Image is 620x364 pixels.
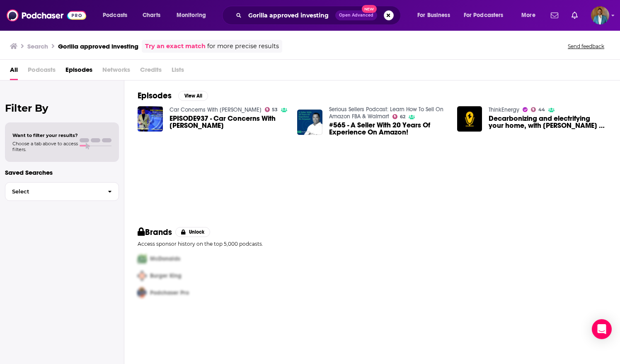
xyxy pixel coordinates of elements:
img: User Profile [591,6,609,24]
button: View All [178,91,208,101]
img: First Pro Logo [134,250,150,267]
span: McDonalds [150,255,180,262]
span: Podcasts [28,63,56,80]
span: New [362,5,377,13]
p: Saved Searches [5,169,119,176]
span: for more precise results [207,42,279,51]
span: 44 [538,108,545,112]
button: open menu [171,9,217,22]
div: Search podcasts, credits, & more... [230,6,409,25]
img: Second Pro Logo [134,267,150,284]
img: Podchaser - Follow, Share and Rate Podcasts [7,7,86,23]
span: 53 [272,108,278,112]
span: For Podcasters [464,10,504,21]
a: 62 [392,114,405,119]
span: Burger King [150,272,182,279]
a: Try an exact match [145,42,206,51]
span: Monitoring [177,10,206,21]
button: Show profile menu [591,6,609,24]
span: More [521,10,535,21]
a: 53 [265,107,278,112]
span: Charts [143,10,160,21]
span: Networks [102,63,130,80]
button: Open AdvancedNew [335,10,377,20]
a: Charts [137,9,165,22]
button: Send feedback [565,43,607,50]
input: Search podcasts, credits, & more... [245,9,335,22]
a: Show notifications dropdown [568,8,581,22]
button: Unlock [175,227,211,237]
span: Want to filter your results? [12,132,78,138]
button: open menu [412,9,460,22]
button: open menu [458,9,516,22]
span: EPISODE937 - Car Concerns With [PERSON_NAME] [170,115,288,129]
a: Car Concerns With Harry Douglas [170,106,262,113]
h2: Filter By [5,102,119,114]
img: EPISODE937 - Car Concerns With Harry Douglas [138,106,163,132]
a: EPISODE937 - Car Concerns With Harry Douglas [170,115,288,129]
a: Serious Sellers Podcast: Learn How To Sell On Amazon FBA & Walmart [329,106,443,120]
span: Logged in as smortier42491 [591,6,609,24]
a: Show notifications dropdown [547,8,562,22]
h2: Brands [138,227,172,237]
span: Choose a tab above to access filters. [12,141,78,152]
h3: Search [27,42,48,50]
a: All [10,63,18,80]
img: Third Pro Logo [134,284,150,301]
a: #565 - A Seller With 20 Years Of Experience On Amazon! [329,122,447,136]
span: Credits [140,63,162,80]
img: Decarbonizing and electrifying your home, with Sarah Grant of Goldfinch Energy [457,106,482,132]
button: open menu [516,9,546,22]
a: Episodes [65,63,92,80]
a: ThinkEnergy [489,106,519,113]
p: Access sponsor history on the top 5,000 podcasts. [138,241,607,247]
img: #565 - A Seller With 20 Years Of Experience On Amazon! [297,110,322,135]
h3: Gorilla approved investing [58,42,138,50]
span: Podchaser Pro [150,289,189,296]
span: Open Advanced [339,13,373,17]
div: Open Intercom Messenger [592,319,612,339]
span: For Business [417,10,450,21]
span: 62 [400,115,405,119]
button: open menu [97,9,138,22]
span: Lists [172,63,184,80]
a: 44 [531,107,545,112]
span: Decarbonizing and electrifying your home, with [PERSON_NAME] of Goldfinch Energy [489,115,607,129]
h2: Episodes [138,90,172,101]
a: EpisodesView All [138,90,208,101]
span: Select [5,189,101,194]
a: Decarbonizing and electrifying your home, with Sarah Grant of Goldfinch Energy [489,115,607,129]
button: Select [5,182,119,201]
span: Podcasts [103,10,127,21]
